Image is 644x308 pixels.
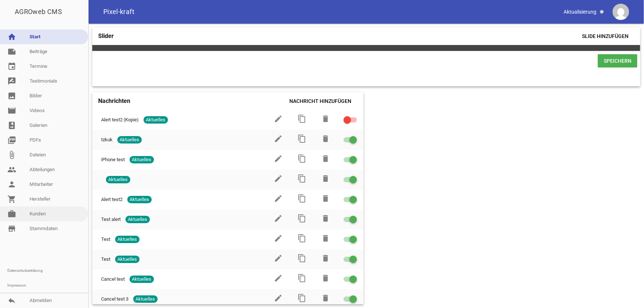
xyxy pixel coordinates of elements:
[321,134,330,143] i: delete
[274,159,283,164] a: edit
[98,95,130,107] h4: Nachrichten
[127,196,152,203] span: Aktuelles
[576,30,634,43] span: Slide hinzufügen
[130,276,154,283] span: Aktuelles
[274,139,283,144] a: edit
[274,134,283,143] i: edit
[274,274,283,283] i: edit
[106,176,130,183] span: Aktuelles
[101,295,128,303] span: Cancel test 3
[321,174,330,183] i: delete
[274,218,283,224] a: edit
[274,154,283,163] i: edit
[274,114,283,123] i: edit
[274,298,283,304] a: edit
[298,254,307,263] i: content_copy
[125,216,150,223] span: Aktuelles
[321,274,330,283] i: delete
[298,234,307,243] i: content_copy
[101,136,113,143] span: tzkuk
[321,194,330,203] i: delete
[115,236,140,243] span: Aktuelles
[98,30,114,42] h4: Slider
[274,194,283,203] i: edit
[274,278,283,284] a: edit
[7,62,16,71] i: event
[144,116,168,124] span: Aktuelles
[101,256,110,263] span: Test
[7,47,16,56] i: note
[117,136,142,143] span: Aktuelles
[7,136,16,145] i: picture_as_pdf
[298,174,307,183] i: content_copy
[7,91,16,100] i: image
[7,32,16,41] i: home
[7,195,16,204] i: shopping_cart
[7,210,16,218] i: work
[274,238,283,244] a: edit
[7,296,16,305] i: reply
[7,121,16,130] i: photo_album
[7,106,16,115] i: movie
[274,174,283,183] i: edit
[7,165,16,174] i: people
[274,198,283,204] a: edit
[298,114,307,123] i: content_copy
[274,179,283,184] a: edit
[101,156,125,163] span: iPhone test
[298,294,307,302] i: content_copy
[298,194,307,203] i: content_copy
[298,154,307,163] i: content_copy
[7,180,16,189] i: person
[274,214,283,223] i: edit
[274,294,283,302] i: edit
[274,254,283,263] i: edit
[101,216,121,223] span: Test alert
[133,295,158,303] span: Aktuelles
[274,119,283,124] a: edit
[274,234,283,243] i: edit
[101,116,139,124] span: Alert test2 (Kopie)
[103,8,134,15] span: Pixel-kraft
[7,77,16,86] i: rate_review
[115,256,140,263] span: Aktuelles
[101,196,123,203] span: Alert test2
[321,254,330,263] i: delete
[7,150,16,159] i: attach_file
[321,114,330,123] i: delete
[274,258,283,264] a: edit
[284,94,358,108] span: Nachricht hinzufügen
[101,276,125,283] span: Cancel test
[321,214,330,223] i: delete
[101,236,110,243] span: Test
[321,234,330,243] i: delete
[130,156,154,163] span: Aktuelles
[321,294,330,302] i: delete
[298,274,307,283] i: content_copy
[7,224,16,233] i: store_mall_directory
[321,154,330,163] i: delete
[298,134,307,143] i: content_copy
[298,214,307,223] i: content_copy
[598,54,637,68] span: Speichern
